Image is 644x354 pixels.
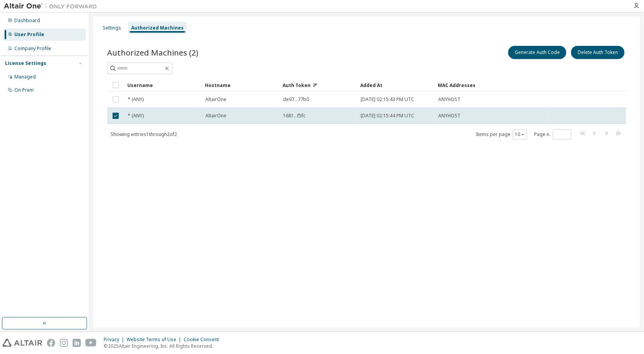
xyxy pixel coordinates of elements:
[283,96,309,103] span: de97...77b0
[14,87,34,93] div: On Prem
[60,339,68,347] img: instagram.svg
[4,2,101,10] img: Altair One
[361,113,414,119] span: [DATE] 02:15:44 PM UTC
[47,339,55,347] img: facebook.svg
[361,96,414,103] span: [DATE] 02:15:43 PM UTC
[205,79,276,91] div: Hostname
[360,79,432,91] div: Added At
[128,96,144,103] span: * (ANY)
[2,339,42,347] img: altair_logo.svg
[85,339,97,347] img: youtube.svg
[14,31,44,38] div: User Profile
[508,46,566,59] button: Generate Auth Code
[438,113,460,119] span: ANYHOST
[104,343,224,349] p: © 2025 Altair Engineering, Inc. All Rights Reserved.
[128,113,144,119] span: * (ANY)
[127,79,199,91] div: Username
[571,46,625,59] button: Delete Auth Token
[104,337,127,343] div: Privacy
[534,129,571,140] span: Page n.
[103,25,121,31] div: Settings
[5,60,46,66] div: License Settings
[107,47,198,58] span: Authorized Machines (2)
[14,45,51,52] div: Company Profile
[127,337,184,343] div: Website Terms of Use
[73,339,81,347] img: linkedin.svg
[283,113,306,119] span: 1681...f5fc
[205,96,226,103] span: AltairOne
[184,337,224,343] div: Cookie Consent
[14,74,36,80] div: Managed
[111,131,177,138] span: Showing entries 1 through 2 of 2
[14,17,40,24] div: Dashboard
[131,25,184,31] div: Authorized Machines
[476,129,527,140] span: Items per page
[438,96,460,103] span: ANYHOST
[515,131,525,138] button: 10
[438,79,545,91] div: MAC Addresses
[205,113,226,119] span: AltairOne
[283,79,354,91] div: Auth Token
